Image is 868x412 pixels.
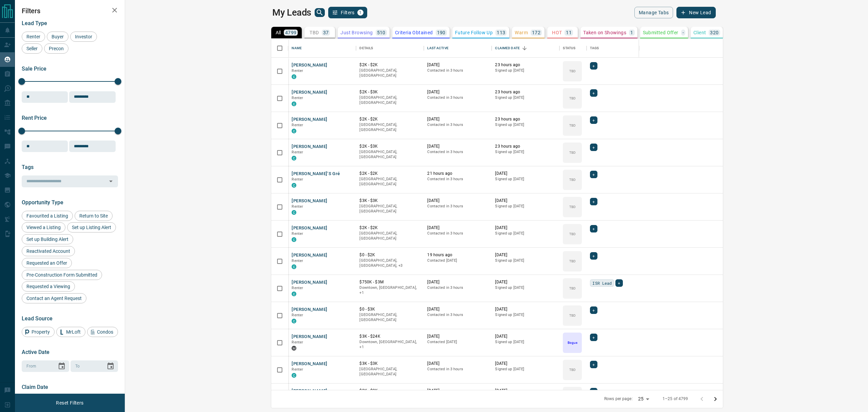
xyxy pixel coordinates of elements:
[495,285,556,291] p: Signed up [DATE]
[46,46,66,51] span: Precon
[427,89,488,95] p: [DATE]
[52,397,88,409] button: Reset Filters
[495,388,556,394] p: [DATE]
[427,116,488,122] p: [DATE]
[359,171,420,176] p: $2K - $2K
[276,30,281,35] p: All
[359,198,420,204] p: $3K - $3K
[70,225,114,230] span: Set up Listing Alert
[292,198,327,204] button: [PERSON_NAME]
[569,150,576,155] p: TBD
[292,144,327,150] button: [PERSON_NAME]
[590,144,597,151] div: +
[566,30,572,35] p: 11
[64,329,83,335] span: MrLoft
[24,260,70,266] span: Requested an Offer
[292,116,327,123] button: [PERSON_NAME]
[22,281,75,292] div: Requested a Viewing
[427,388,488,394] p: [DATE]
[590,198,597,205] div: +
[359,306,420,312] p: $0 - $3K
[22,234,73,244] div: Set up Building Alert
[292,292,296,296] div: condos.ca
[618,280,620,286] span: +
[292,89,327,96] button: [PERSON_NAME]
[683,30,684,35] p: -
[569,96,576,101] p: TBD
[634,7,673,18] button: Manage Tabs
[427,361,488,367] p: [DATE]
[495,367,556,372] p: Signed up [DATE]
[568,340,577,345] p: Bogus
[292,334,327,340] button: [PERSON_NAME]
[292,183,296,188] div: condos.ca
[292,388,327,394] button: [PERSON_NAME]
[569,123,576,128] p: TBD
[359,334,420,339] p: $3K - $24K
[495,116,556,122] p: 23 hours ago
[492,39,559,58] div: Claimed Date
[87,327,118,337] div: Condos
[22,315,53,322] span: Lead Source
[73,34,95,39] span: Investor
[427,95,488,100] p: Contacted in 3 hours
[292,39,302,58] div: Name
[22,349,50,355] span: Active Date
[292,306,327,313] button: [PERSON_NAME]
[359,252,420,258] p: $0 - $2K
[569,231,576,237] p: TBD
[427,122,488,128] p: Contacted in 3 hours
[22,32,45,42] div: Renter
[495,225,556,231] p: [DATE]
[359,258,420,268] p: East End, Midtown | Central, Toronto
[292,69,303,73] span: Renter
[49,34,66,39] span: Buyer
[377,30,386,35] p: 510
[359,122,420,133] p: [GEOGRAPHIC_DATA], [GEOGRAPHIC_DATA]
[359,388,420,394] p: $2K - $2K
[592,90,595,96] span: +
[395,30,433,35] p: Criteria Obtained
[515,30,528,35] p: Warm
[427,62,488,68] p: [DATE]
[340,30,373,35] p: Just Browsing
[427,149,488,155] p: Contacted in 3 hours
[359,225,420,231] p: $2K - $2K
[359,312,420,323] p: [GEOGRAPHIC_DATA], [GEOGRAPHIC_DATA]
[288,39,356,58] div: Name
[359,279,420,285] p: $750K - $3M
[569,313,576,318] p: TBD
[590,252,597,260] div: +
[22,115,47,121] span: Rent Price
[292,204,303,209] span: Renter
[495,39,520,58] div: Claimed Date
[615,279,623,287] div: +
[292,210,296,215] div: condos.ca
[559,39,587,58] div: Status
[590,361,597,368] div: +
[590,171,597,178] div: +
[75,211,113,221] div: Return to Site
[495,95,556,100] p: Signed up [DATE]
[590,306,597,314] div: +
[24,225,63,230] span: Viewed a Listing
[29,329,52,335] span: Property
[590,225,597,232] div: +
[24,237,71,242] span: Set up Building Alert
[292,346,296,351] div: mrloft.ca
[359,39,373,58] div: Details
[495,361,556,367] p: [DATE]
[709,392,722,406] button: Go to next page
[569,286,576,291] p: TBD
[22,164,34,170] span: Tags
[22,384,48,390] span: Claim Date
[676,7,715,18] button: New Lead
[495,122,556,128] p: Signed up [DATE]
[323,30,329,35] p: 37
[95,329,116,335] span: Condos
[495,176,556,182] p: Signed up [DATE]
[427,306,488,312] p: [DATE]
[590,89,597,97] div: +
[359,361,420,367] p: $3K - $3K
[495,62,556,68] p: 23 hours ago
